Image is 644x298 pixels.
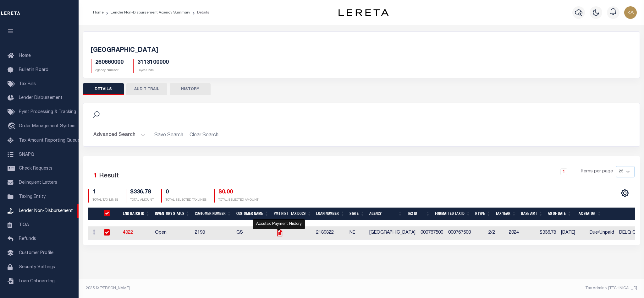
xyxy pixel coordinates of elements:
[519,208,545,220] th: Base Amt: activate to sort column ascending
[19,124,75,128] span: Order Management System
[91,47,158,54] span: [GEOGRAPHIC_DATA]
[137,68,169,73] p: Payee Code
[95,59,124,66] h5: 260660000
[366,285,637,291] div: Tax Admin v.[TECHNICAL_ID]
[190,10,209,15] li: Details
[486,226,506,240] td: 2/2
[418,226,446,240] td: 000767500
[19,195,46,199] span: Taxing Entity
[152,208,192,220] th: Inventory Status: activate to sort column ascending
[473,208,493,220] th: RType: activate to sort column ascending
[559,226,587,240] td: [DATE]
[446,226,486,240] td: 000767500
[367,226,418,240] td: [GEOGRAPHIC_DATA]
[347,226,367,240] td: NE
[93,129,146,141] button: Advanced Search
[95,68,124,73] p: Agency Number
[560,168,567,175] a: 1
[339,9,389,16] img: logo-dark.svg
[19,223,29,227] span: TIQA
[93,189,118,196] h4: 1
[93,173,97,179] span: 1
[506,226,532,240] td: 2024
[493,208,519,220] th: Tax Year: activate to sort column ascending
[19,68,48,72] span: Bulletin Board
[123,230,133,235] a: 4822
[19,251,53,255] span: Customer Profile
[100,208,120,220] th: QID
[271,208,288,220] th: Pmt Hist
[99,171,119,181] label: Result
[234,208,271,220] th: Customer Name: activate to sort column ascending
[170,83,211,95] button: HISTORY
[152,226,192,240] td: Open
[545,208,574,220] th: As Of Date: activate to sort column ascending
[590,230,614,235] span: Due/Unpaid
[218,198,258,203] p: TOTAL SELECTED AMOUNT
[93,11,104,14] a: Home
[19,166,52,171] span: Check Requests
[93,198,118,203] p: TOTAL TAX LINES
[574,208,604,220] th: Tax Status: activate to sort column ascending
[19,181,57,185] span: Delinquent Letters
[192,208,234,220] th: Customer Number: activate to sort column ascending
[19,54,31,58] span: Home
[314,226,347,240] td: 2189822
[137,59,169,66] h5: 3113100000
[19,152,34,157] span: SNAPQ
[581,168,613,175] span: Items per page
[19,96,63,100] span: Lender Disbursement
[218,189,258,196] h4: $0.00
[19,279,55,284] span: Loan Onboarding
[166,189,206,196] h4: 0
[624,6,637,19] img: svg+xml;base64,PHN2ZyB4bWxucz0iaHR0cDovL3d3dy53My5vcmcvMjAwMC9zdmciIHBvaW50ZXItZXZlbnRzPSJub25lIi...
[432,208,473,220] th: Formatted Tax Id: activate to sort column ascending
[314,208,347,220] th: Loan Number: activate to sort column ascending
[83,83,124,95] button: DETAILS
[234,226,271,240] td: GS
[166,198,206,203] p: TOTAL SELECTED TAXLINES
[367,208,405,220] th: Agency: activate to sort column ascending
[126,83,167,95] button: AUDIT TRAIL
[405,208,433,220] th: Tax Id: activate to sort column ascending
[288,208,314,220] th: Tax Docs: activate to sort column ascending
[253,219,305,229] div: Accutax Payment History
[19,82,36,86] span: Tax Bills
[19,110,76,114] span: Pymt Processing & Tracking
[8,122,18,131] i: travel_explore
[130,189,154,196] h4: $336.78
[532,226,559,240] td: $336.78
[19,138,80,143] span: Tax Amount Reporting Queue
[111,11,190,14] a: Lender Non-Disbursement Agency Summary
[19,265,55,269] span: Security Settings
[19,237,36,241] span: Refunds
[130,198,154,203] p: TOTAL AMOUNT
[19,209,73,213] span: Lender Non-Disbursement
[347,208,367,220] th: State: activate to sort column ascending
[120,208,152,220] th: LND Batch ID: activate to sort column ascending
[192,226,234,240] td: 2198
[88,208,100,220] th: &nbsp;&nbsp;&nbsp;&nbsp;&nbsp;&nbsp;&nbsp;&nbsp;&nbsp;&nbsp;
[81,285,361,291] div: 2025 © [PERSON_NAME].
